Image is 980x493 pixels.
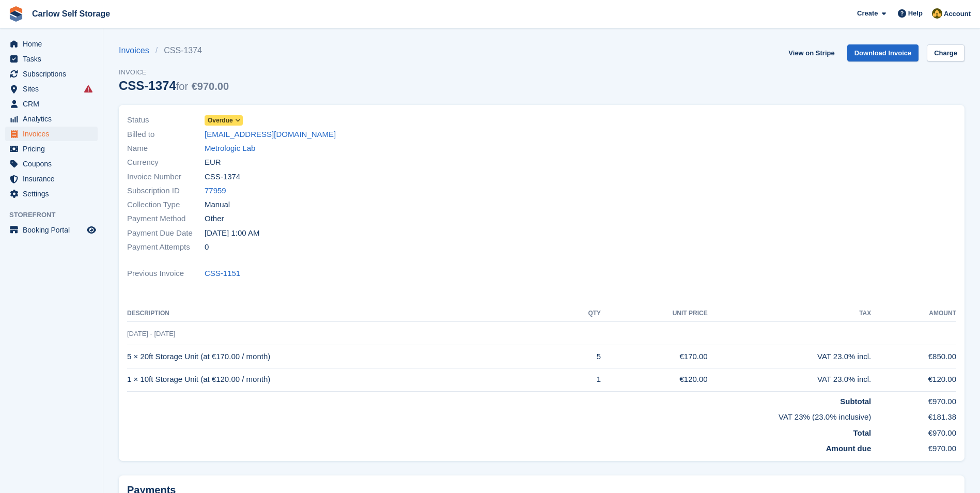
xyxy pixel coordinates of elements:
a: menu [5,67,98,81]
span: Invoice [119,67,229,78]
span: Billed to [127,129,205,141]
span: Account [944,9,971,19]
td: €170.00 [601,345,708,368]
td: €181.38 [871,407,956,423]
th: Tax [708,305,872,322]
span: Invoice Number [127,171,205,183]
td: €120.00 [601,368,708,391]
span: Manual [205,199,230,211]
td: VAT 23% (23.0% inclusive) [127,407,871,423]
a: menu [5,37,98,51]
span: Name [127,143,205,155]
a: menu [5,142,98,156]
div: CSS-1374 [119,79,229,93]
span: Insurance [23,172,85,186]
span: Tasks [23,52,85,66]
span: Payment Method [127,213,205,225]
span: Pricing [23,142,85,156]
td: 5 × 20ft Storage Unit (at €170.00 / month) [127,345,562,368]
span: Sites [23,82,85,96]
a: menu [5,127,98,141]
td: €970.00 [871,439,956,455]
span: CRM [23,97,85,111]
th: Amount [871,305,956,322]
span: Create [857,8,878,19]
a: Charge [927,44,965,61]
a: Metrologic Lab [205,143,255,155]
span: €970.00 [192,81,229,92]
td: €120.00 [871,368,956,391]
a: menu [5,172,98,186]
td: €970.00 [871,423,956,439]
td: €850.00 [871,345,956,368]
a: menu [5,82,98,96]
td: 1 × 10ft Storage Unit (at €120.00 / month) [127,368,562,391]
a: 77959 [205,185,226,197]
strong: Total [853,428,872,437]
a: Overdue [205,114,243,126]
span: Help [908,8,923,19]
a: Carlow Self Storage [28,5,114,22]
a: Invoices [119,44,155,57]
span: Previous Invoice [127,268,205,280]
strong: Amount due [826,444,872,453]
div: VAT 23.0% incl. [708,351,872,363]
a: menu [5,223,98,237]
span: Storefront [9,210,103,220]
span: Booking Portal [23,223,85,237]
a: menu [5,52,98,66]
span: Payment Attempts [127,241,205,253]
img: Kevin Moore [932,8,942,19]
a: Preview store [85,224,98,236]
span: Collection Type [127,199,205,211]
span: Analytics [23,112,85,126]
a: CSS-1151 [205,268,240,280]
th: QTY [562,305,601,322]
a: menu [5,112,98,126]
span: Settings [23,187,85,201]
span: Payment Due Date [127,227,205,239]
img: stora-icon-8386f47178a22dfd0bd8f6a31ec36ba5ce8667c1dd55bd0f319d3a0aa187defe.svg [8,6,24,22]
td: 1 [562,368,601,391]
span: Subscription ID [127,185,205,197]
a: menu [5,97,98,111]
a: Download Invoice [847,44,919,61]
strong: Subtotal [840,397,871,406]
span: Invoices [23,127,85,141]
span: [DATE] - [DATE] [127,330,175,337]
span: Subscriptions [23,67,85,81]
time: 2025-10-02 00:00:00 UTC [205,227,259,239]
span: for [176,81,188,92]
td: 5 [562,345,601,368]
span: Home [23,37,85,51]
i: Smart entry sync failures have occurred [84,85,92,93]
a: [EMAIL_ADDRESS][DOMAIN_NAME] [205,129,336,141]
a: View on Stripe [784,44,838,61]
th: Unit Price [601,305,708,322]
span: EUR [205,157,221,168]
span: 0 [205,241,209,253]
a: menu [5,187,98,201]
td: €970.00 [871,391,956,407]
a: menu [5,157,98,171]
span: Currency [127,157,205,168]
span: Coupons [23,157,85,171]
nav: breadcrumbs [119,44,229,57]
div: VAT 23.0% incl. [708,374,872,386]
span: Overdue [208,116,233,125]
th: Description [127,305,562,322]
span: CSS-1374 [205,171,240,183]
span: Other [205,213,224,225]
span: Status [127,114,205,126]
